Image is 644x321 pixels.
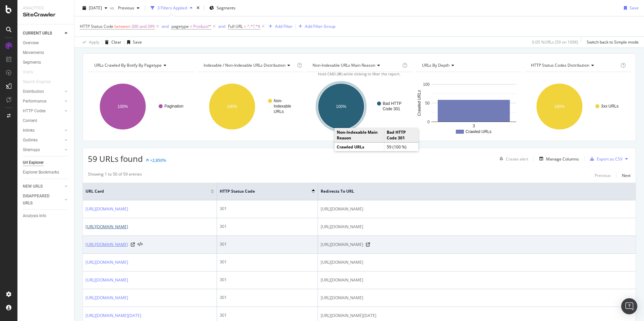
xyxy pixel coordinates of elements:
[23,183,43,190] div: NEW URLS
[384,128,418,142] td: Bad HTTP Code 301
[111,39,121,45] div: Clear
[321,277,363,283] span: [URL][DOMAIN_NAME]
[197,77,303,136] svg: A chart.
[530,60,619,71] h4: HTTP Status Codes Distribution
[383,101,401,106] text: Bad HTTP
[525,77,631,136] svg: A chart.
[23,59,69,66] a: Segments
[423,82,430,87] text: 100
[86,312,141,319] a: [URL][DOMAIN_NAME][DATE]
[321,188,623,194] span: Redirects to URL
[171,23,189,29] span: pagetype
[227,104,237,109] text: 100%
[23,169,69,176] a: Explorer Bookmarks
[220,223,315,230] div: 301
[416,77,522,136] svg: A chart.
[318,71,400,76] span: Hold CMD (⌘) while clicking to filter the report.
[422,62,449,68] span: URLs by Depth
[220,259,315,265] div: 301
[321,312,376,319] span: [URL][DOMAIN_NAME][DATE]
[466,129,491,134] text: Crawled URLs
[80,23,113,29] span: HTTP Status Code
[80,37,99,48] button: Apply
[296,22,335,30] button: Add Filter Group
[138,242,143,247] button: View HTML Source
[133,39,142,45] div: Save
[244,23,246,29] span: =
[275,23,293,29] div: Add Filter
[217,5,235,11] span: Segments
[86,241,128,248] a: [URL][DOMAIN_NAME]
[23,117,37,124] div: Content
[23,5,69,11] div: Analytics
[23,108,63,115] a: HTTP Codes
[195,5,201,11] div: times
[89,5,102,11] span: 2025 Aug. 22nd
[274,104,291,109] text: Indexable
[23,108,46,115] div: HTTP Codes
[23,193,63,207] a: DISAPPEARED URLS
[23,88,44,95] div: Distribution
[305,23,335,29] div: Add Filter Group
[425,101,430,106] text: 50
[124,37,142,48] button: Save
[497,153,528,164] button: Create alert
[421,60,516,71] h4: URLs by Depth
[417,90,422,116] text: Crawled URLs
[597,156,623,162] div: Export as CSV
[93,60,188,71] h4: URLs Crawled By Botify By pagetype
[23,30,52,37] div: CURRENT URLS
[23,159,69,166] a: Url Explorer
[102,37,121,48] button: Clear
[321,206,363,212] span: [URL][DOMAIN_NAME]
[86,295,128,301] a: [URL][DOMAIN_NAME]
[131,22,155,31] span: 300 and 399
[595,173,611,178] div: Previous
[23,98,63,105] a: Performance
[321,223,363,230] span: [URL][DOMAIN_NAME]
[23,40,39,47] div: Overview
[162,23,169,29] button: and
[621,3,639,13] button: Save
[306,77,412,136] div: A chart.
[86,188,209,194] span: URL Card
[274,99,282,103] text: Non-
[190,23,192,29] span: ≠
[554,104,565,109] text: 100%
[207,3,238,13] button: Segments
[218,23,225,29] div: and
[384,143,418,151] td: 59 (100 %)
[86,223,128,230] a: [URL][DOMAIN_NAME]
[23,98,46,105] div: Performance
[114,23,130,29] span: between
[220,241,315,247] div: 301
[148,3,195,13] button: 3 Filters Applied
[531,62,589,68] span: HTTP Status Codes Distribution
[23,78,57,85] a: Search Engines
[23,169,59,176] div: Explorer Bookmarks
[23,127,63,134] a: Inlinks
[506,156,528,162] div: Create alert
[23,78,51,85] div: Search Engines
[587,153,623,164] button: Export as CSV
[23,30,63,37] a: CURRENT URLS
[220,206,315,212] div: 301
[274,109,284,114] text: URLs
[23,59,41,66] div: Segments
[88,77,194,136] div: A chart.
[321,259,363,266] span: [URL][DOMAIN_NAME]
[595,171,611,179] button: Previous
[584,37,639,48] button: Switch back to Simple mode
[587,39,639,45] div: Switch back to Simple mode
[23,137,63,144] a: Outlinks
[86,259,128,266] a: [URL][DOMAIN_NAME]
[23,49,69,56] a: Movements
[313,62,375,68] span: Non-Indexable URLs Main Reason
[80,3,110,13] button: [DATE]
[23,137,38,144] div: Outlinks
[88,171,142,179] div: Showing 1 to 50 of 59 entries
[23,193,57,207] div: DISAPPEARED URLS
[23,146,40,153] div: Sitemaps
